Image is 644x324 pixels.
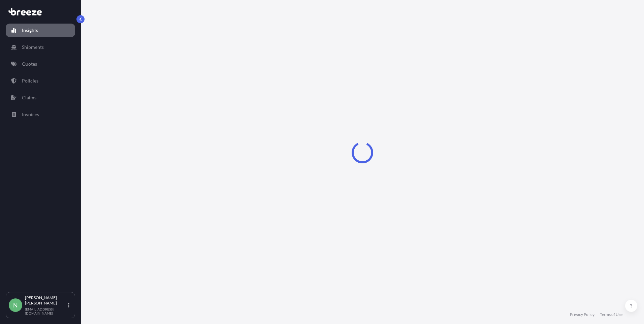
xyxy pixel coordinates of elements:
[600,312,622,317] a: Terms of Use
[13,302,18,309] span: N
[6,24,75,37] a: Insights
[22,27,38,34] p: Insights
[6,108,75,121] a: Invoices
[6,74,75,88] a: Policies
[25,295,67,306] p: [PERSON_NAME] [PERSON_NAME]
[22,44,44,51] p: Shipments
[22,94,36,101] p: Claims
[6,57,75,71] a: Quotes
[25,307,67,315] p: [EMAIL_ADDRESS][DOMAIN_NAME]
[22,61,37,67] p: Quotes
[22,77,38,84] p: Policies
[22,111,39,118] p: Invoices
[570,312,594,317] a: Privacy Policy
[6,40,75,54] a: Shipments
[6,91,75,104] a: Claims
